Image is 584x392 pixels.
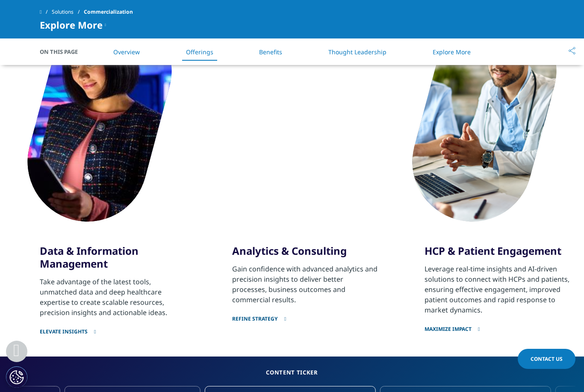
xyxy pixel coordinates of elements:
[40,245,187,270] h3: Data & Information Management
[531,355,563,363] span: Contact Us
[40,277,187,318] p: Take advantage of the latest tools, unmatched data and deep healthcare expertise to create scalab...
[433,48,471,56] a: Explore More
[40,20,103,30] span: Explore More
[40,47,87,56] span: On This Page
[328,48,386,56] a: Thought Leadership
[84,4,133,20] span: Commercialization
[425,264,572,315] p: Leverage real-time insights and AI-driven solutions to connect with HCPs and patients, ensuring e...
[9,367,575,377] h5: Content Ticker
[232,245,379,257] h3: Analytics & Consulting
[259,48,282,56] a: Benefits
[232,305,379,322] a: Refine strategy
[6,366,27,388] button: Cookies Settings
[425,315,572,333] a: Maximize impact
[518,349,575,369] a: Contact Us
[425,245,572,257] h3: HCP & Patient Engagement
[113,48,140,56] a: Overview
[186,48,213,56] a: Offerings
[52,4,84,20] a: Solutions
[40,318,187,335] a: ELEVATE INSIGHTS
[232,264,379,305] p: Gain confidence with advanced analytics and precision insights to deliver better processes, busin...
